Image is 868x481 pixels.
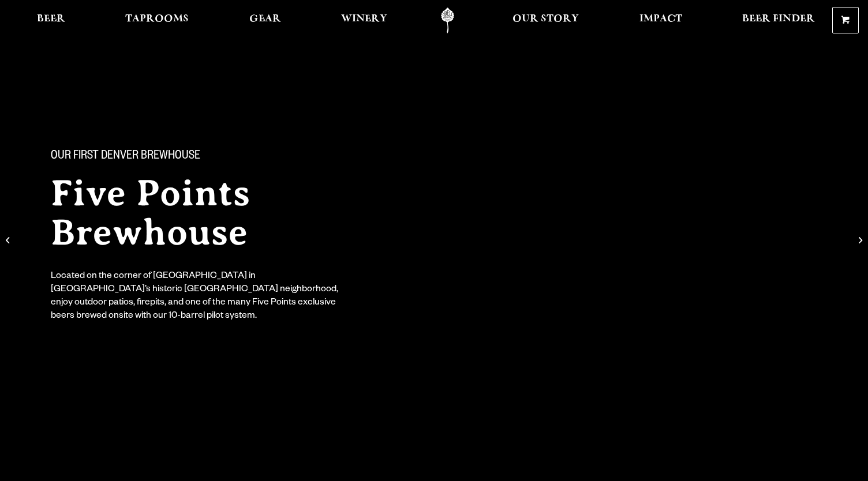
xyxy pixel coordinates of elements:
[51,174,411,252] h2: Five Points Brewhouse
[249,14,281,24] span: Gear
[51,149,200,164] span: Our First Denver Brewhouse
[125,14,189,24] span: Taprooms
[341,14,387,24] span: Winery
[118,7,196,33] a: Taprooms
[334,7,395,33] a: Winery
[242,7,289,33] a: Gear
[29,7,73,33] a: Beer
[51,270,346,324] div: Located on the corner of [GEOGRAPHIC_DATA] in [GEOGRAPHIC_DATA]’s historic [GEOGRAPHIC_DATA] neig...
[735,7,822,33] a: Beer Finder
[639,14,682,24] span: Impact
[512,14,579,24] span: Our Story
[742,14,815,24] span: Beer Finder
[632,7,690,33] a: Impact
[426,7,469,33] a: Odell Home
[37,14,65,24] span: Beer
[505,7,586,33] a: Our Story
